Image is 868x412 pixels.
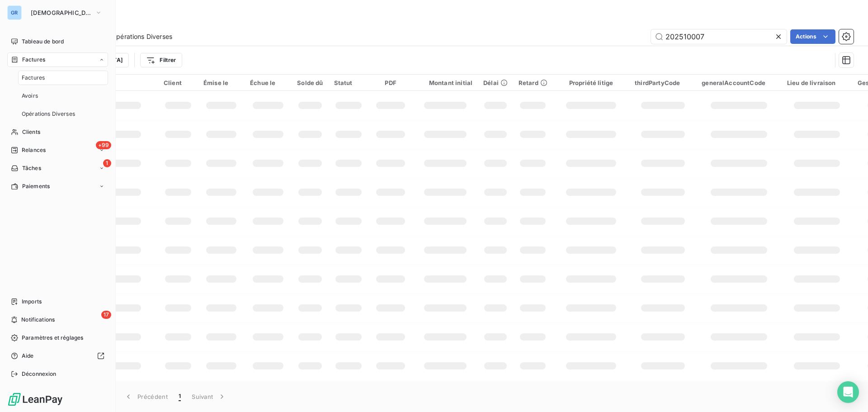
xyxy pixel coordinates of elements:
span: Opérations Diverses [111,32,172,41]
span: Tâches [22,164,41,172]
span: 17 [101,311,111,319]
div: Client [164,79,193,86]
span: +99 [96,141,111,149]
span: Aide [22,352,34,360]
span: Opérations Diverses [22,110,75,118]
span: Paramètres et réglages [22,334,83,342]
span: Relances [22,146,46,154]
div: GR [7,5,22,20]
div: Solde dû [297,79,323,86]
span: Tableau de bord [22,38,64,46]
div: PDF [374,79,407,86]
button: Filtrer [140,53,182,67]
div: Statut [334,79,363,86]
span: Notifications [21,316,55,324]
span: Factures [22,56,45,64]
div: thirdPartyCode [635,79,691,86]
span: Clients [22,128,40,136]
span: 1 [103,159,111,167]
div: Échue le [250,79,286,86]
span: Imports [22,298,42,306]
div: Émise le [203,79,239,86]
button: Suivant [186,387,232,406]
div: Délai [483,79,508,86]
div: generalAccountCode [702,79,776,86]
div: Retard [519,79,547,86]
span: 1 [179,392,181,401]
span: Avoirs [22,92,38,100]
a: Aide [7,349,108,363]
input: Rechercher [651,29,787,44]
div: Open Intercom Messenger [837,381,859,403]
button: 1 [173,387,186,406]
div: Propriété litige [558,79,624,86]
img: Logo LeanPay [7,392,63,407]
span: Paiements [22,182,50,190]
button: Précédent [118,387,173,406]
div: Montant initial [418,79,472,86]
span: Déconnexion [22,370,57,378]
button: Actions [790,29,835,44]
span: Factures [22,74,45,82]
div: Lieu de livraison [787,79,847,86]
span: [DEMOGRAPHIC_DATA] [31,9,91,16]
